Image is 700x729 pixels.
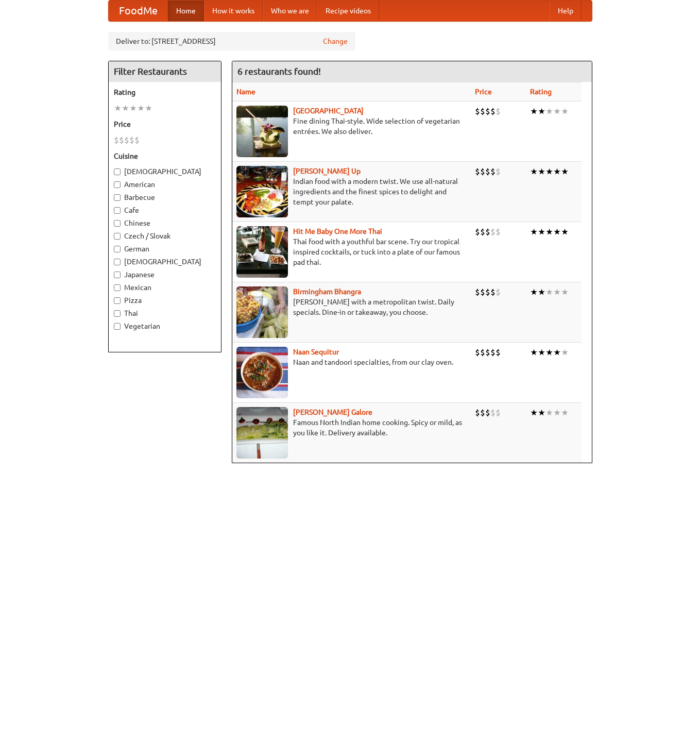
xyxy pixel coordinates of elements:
p: Famous North Indian home cooking. Spicy or mild, as you like it. Delivery available. [236,417,467,438]
li: $ [480,286,485,298]
li: $ [496,106,501,117]
label: Japanese [114,269,216,280]
input: Chinese [114,220,121,227]
label: Vegetarian [114,321,216,331]
li: ★ [538,106,545,117]
li: $ [496,226,501,238]
li: $ [475,106,480,117]
a: Hit Me Baby One More Thai [293,227,382,235]
li: $ [490,226,496,238]
li: $ [490,347,496,358]
label: [DEMOGRAPHIC_DATA] [114,166,216,177]
input: Cafe [114,207,121,214]
li: $ [496,166,501,177]
li: $ [134,134,140,146]
li: ★ [553,166,561,177]
li: ★ [137,103,145,114]
h5: Rating [114,87,216,97]
li: ★ [561,106,569,117]
li: $ [490,286,496,298]
a: Help [550,1,582,21]
li: ★ [114,103,122,114]
a: [PERSON_NAME] Up [293,167,361,175]
label: Chinese [114,218,216,228]
li: ★ [538,286,545,298]
li: $ [129,134,134,146]
li: $ [485,226,490,238]
label: Thai [114,308,216,318]
input: [DEMOGRAPHIC_DATA] [114,168,121,175]
li: ★ [545,226,553,238]
img: bhangra.jpg [236,286,288,338]
input: Vegetarian [114,323,121,330]
li: ★ [553,106,561,117]
input: German [114,246,121,252]
h5: Price [114,119,216,129]
li: $ [475,166,480,177]
input: Mexican [114,284,121,291]
ng-pluralize: 6 restaurants found! [237,66,321,76]
a: Change [323,36,348,46]
input: Barbecue [114,194,121,201]
li: $ [480,166,485,177]
p: Thai food with a youthful bar scene. Try our tropical inspired cocktails, or tuck into a plate of... [236,236,467,267]
li: $ [496,407,501,418]
li: ★ [538,407,545,418]
label: [DEMOGRAPHIC_DATA] [114,257,216,267]
li: ★ [538,347,545,358]
a: [PERSON_NAME] Galore [293,408,372,416]
li: ★ [122,103,129,114]
a: FoodMe [109,1,168,21]
li: ★ [553,347,561,358]
li: ★ [538,226,545,238]
li: $ [480,106,485,117]
li: $ [490,106,496,117]
h5: Cuisine [114,151,216,161]
li: ★ [538,166,545,177]
li: ★ [129,103,137,114]
li: $ [485,407,490,418]
img: naansequitur.jpg [236,347,288,398]
a: [GEOGRAPHIC_DATA] [293,107,364,115]
li: $ [124,134,129,146]
li: ★ [530,286,538,298]
li: ★ [561,347,569,358]
li: $ [475,286,480,298]
li: $ [485,106,490,117]
label: Czech / Slovak [114,231,216,241]
li: ★ [553,407,561,418]
li: ★ [545,407,553,418]
label: German [114,244,216,254]
li: $ [114,134,119,146]
img: curryup.jpg [236,166,288,217]
a: Birmingham Bhangra [293,287,361,296]
input: Japanese [114,272,121,278]
label: Cafe [114,205,216,215]
li: $ [480,226,485,238]
li: ★ [561,286,569,298]
li: $ [480,347,485,358]
li: ★ [530,106,538,117]
h4: Filter Restaurants [109,61,221,82]
label: Mexican [114,282,216,293]
label: American [114,179,216,190]
li: ★ [553,286,561,298]
li: $ [490,166,496,177]
img: currygalore.jpg [236,407,288,459]
li: $ [496,286,501,298]
li: $ [119,134,124,146]
a: Rating [530,88,552,96]
a: Naan Sequitur [293,348,339,356]
li: $ [475,407,480,418]
li: ★ [145,103,152,114]
li: $ [480,407,485,418]
label: Pizza [114,295,216,306]
li: ★ [553,226,561,238]
li: $ [496,347,501,358]
li: ★ [561,226,569,238]
p: [PERSON_NAME] with a metropolitan twist. Daily specials. Dine-in or takeaway, you choose. [236,297,467,317]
